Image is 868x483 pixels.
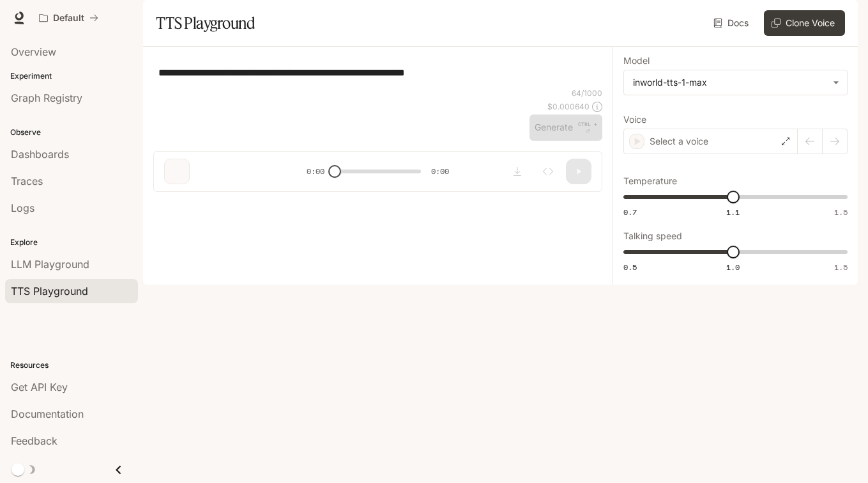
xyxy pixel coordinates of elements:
p: $ 0.000640 [547,101,590,112]
p: 64 / 1000 [572,88,602,99]
div: inworld-tts-1-max [624,70,847,95]
span: 1.0 [726,262,740,273]
span: 1.5 [834,262,848,273]
p: Select a voice [650,135,708,148]
h1: TTS Playground [156,10,255,36]
p: Talking speed [623,232,682,241]
button: Clone Voice [764,10,845,36]
span: 1.1 [726,207,740,218]
p: Default [53,13,84,24]
p: Temperature [623,177,677,186]
a: Docs [711,10,754,36]
button: All workspaces [33,5,104,31]
span: 0.5 [623,262,637,273]
span: 1.5 [834,207,848,218]
span: 0.7 [623,207,637,218]
p: Model [623,56,650,65]
p: Voice [623,115,646,124]
div: inworld-tts-1-max [633,76,826,89]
